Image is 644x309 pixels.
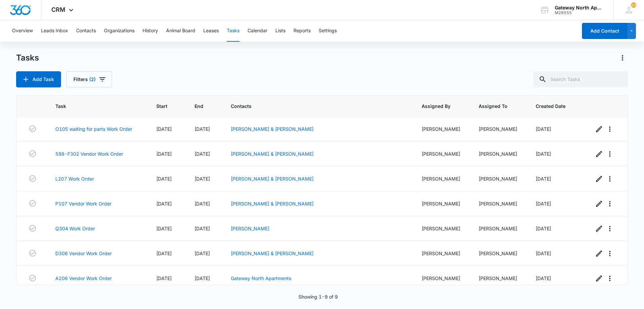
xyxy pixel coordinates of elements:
input: Search Tasks [533,71,628,87]
div: [PERSON_NAME] [479,275,520,282]
span: Assigned To [479,103,510,110]
button: Contacts [76,20,96,42]
div: [PERSON_NAME] [422,200,463,207]
a: O105 waiting for parts Work Order [55,125,132,132]
button: Actions [617,52,628,63]
span: [DATE] [536,250,551,256]
div: [PERSON_NAME] [422,275,463,282]
span: Start [156,103,169,110]
a: Q304 Work Order [55,225,95,232]
span: [DATE] [195,176,210,182]
div: account name [555,5,604,10]
span: Task [55,103,130,110]
span: Created Date [536,103,568,110]
span: (2) [89,77,96,82]
button: Filters(2) [66,71,112,87]
button: Settings [319,20,337,42]
button: Add Task [16,71,61,87]
a: P107 Vendor Work Order [55,200,111,207]
div: account id [555,10,604,15]
button: Overview [12,20,33,42]
a: [PERSON_NAME] & [PERSON_NAME] [231,151,314,157]
div: [PERSON_NAME] [479,175,520,182]
a: 598-F302 Vendor Work Order [55,150,123,157]
button: Reports [293,20,311,42]
button: Leases [203,20,219,42]
span: Contacts [231,103,396,110]
button: Lists [275,20,285,42]
div: [PERSON_NAME] [479,250,520,257]
span: [DATE] [156,226,172,231]
button: History [143,20,158,42]
button: Leads Inbox [41,20,68,42]
a: D306 Vendor Work Order [55,250,112,257]
a: [PERSON_NAME] & [PERSON_NAME] [231,176,314,182]
span: CRM [51,6,65,13]
span: [DATE] [156,275,172,281]
span: [DATE] [536,275,551,281]
span: [DATE] [536,126,551,132]
div: [PERSON_NAME] [422,225,463,232]
div: notifications count [631,2,636,8]
span: Assigned By [422,103,453,110]
div: [PERSON_NAME] [422,125,463,132]
a: [PERSON_NAME] & [PERSON_NAME] [231,126,314,132]
h1: Tasks [16,53,39,63]
div: [PERSON_NAME] [479,225,520,232]
a: Gateway North Apartments [231,275,291,281]
span: [DATE] [156,250,172,256]
button: Animal Board [166,20,195,42]
span: [DATE] [536,201,551,206]
a: A206 Vendor Work Order [55,275,112,282]
span: [DATE] [536,151,551,157]
span: [DATE] [156,176,172,182]
span: [DATE] [195,201,210,206]
a: [PERSON_NAME] & [PERSON_NAME] [231,250,314,256]
span: [DATE] [195,250,210,256]
div: [PERSON_NAME] [479,125,520,132]
span: [DATE] [195,275,210,281]
div: [PERSON_NAME] [479,150,520,157]
div: [PERSON_NAME] [422,150,463,157]
button: Organizations [104,20,135,42]
div: [PERSON_NAME] [479,200,520,207]
span: [DATE] [536,226,551,231]
button: Calendar [248,20,267,42]
a: [PERSON_NAME] & [PERSON_NAME] [231,201,314,206]
p: Showing 1-9 of 9 [299,293,338,300]
span: [DATE] [156,151,172,157]
div: [PERSON_NAME] [422,250,463,257]
a: [PERSON_NAME] [231,226,269,231]
button: Tasks [227,20,239,42]
span: [DATE] [195,151,210,157]
button: Add Contact [582,23,627,39]
span: 13 [631,2,636,8]
a: L207 Work Order [55,175,94,182]
span: [DATE] [195,226,210,231]
span: [DATE] [156,201,172,206]
span: [DATE] [156,126,172,132]
div: [PERSON_NAME] [422,175,463,182]
span: [DATE] [536,176,551,182]
span: End [195,103,205,110]
span: [DATE] [195,126,210,132]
